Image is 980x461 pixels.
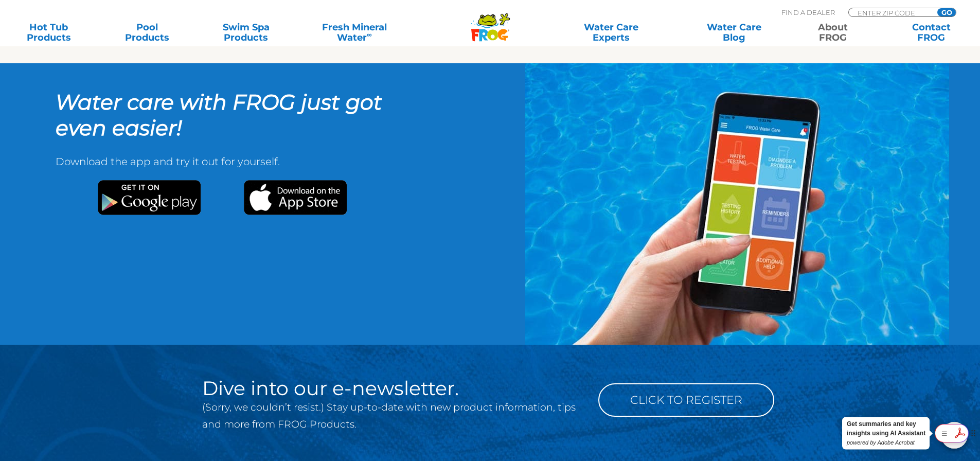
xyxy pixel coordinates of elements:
[857,8,926,17] input: Zip Code Form
[794,22,871,43] a: AboutFROG
[98,180,201,215] img: Google Play
[243,180,347,215] img: Apple App Store
[893,22,970,43] a: ContactFROG
[367,30,372,39] sup: ∞
[525,63,949,345] img: phone-download-image
[781,8,835,17] p: Find A Dealer
[202,399,583,433] p: (Sorry, we couldn’t resist.) Stay up-to-date with new product information, tips and more from FRO...
[598,383,774,417] a: Click to Register
[202,378,583,399] h2: Dive into our e-newsletter.
[306,22,402,43] a: Fresh MineralWater∞
[208,22,284,43] a: Swim SpaProducts
[941,422,968,449] img: openIcon
[56,153,431,180] p: Download the app and try it out for yourself.
[937,8,956,16] input: GO
[549,22,673,43] a: Water CareExperts
[696,22,772,43] a: Water CareBlog
[109,22,186,43] a: PoolProducts
[56,89,382,140] i: Water care with FROG just got even easier!
[10,22,87,43] a: Hot TubProducts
